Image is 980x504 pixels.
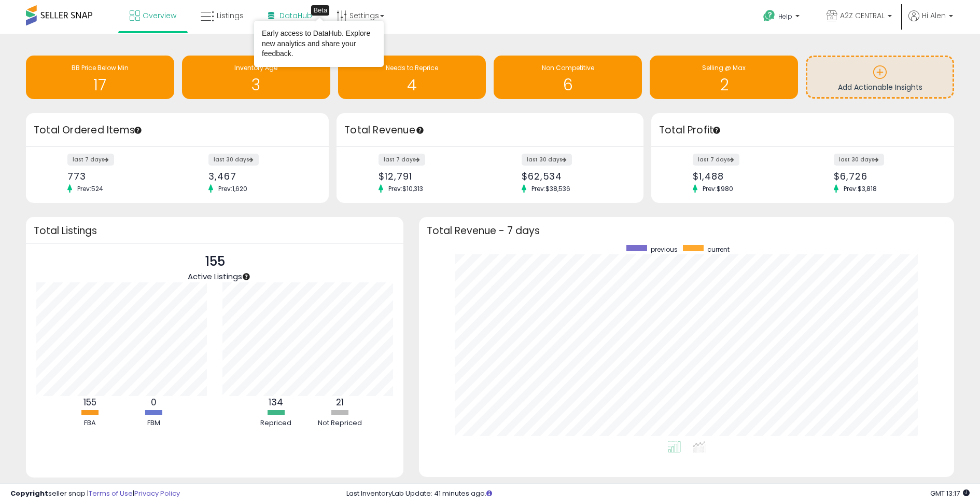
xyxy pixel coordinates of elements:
[89,488,133,498] a: Terms of Use
[208,171,311,182] div: 3,467
[659,123,946,138] h3: Total Profit
[922,10,946,21] span: Hi Alen
[309,418,371,428] div: Not Repriced
[311,5,329,16] div: Tooltip anchor
[778,12,792,21] span: Help
[83,396,96,408] b: 155
[10,488,48,498] strong: Copyright
[655,76,793,93] h1: 2
[542,63,594,72] span: Non Competitive
[379,171,482,182] div: $12,791
[346,489,970,499] div: Last InventoryLab Update: 41 minutes ago.
[134,488,180,498] a: Privacy Policy
[72,184,108,193] span: Prev: 524
[213,184,253,193] span: Prev: 1,620
[10,489,180,499] div: seller snap | |
[840,10,885,21] span: A2Z CENTRAL
[34,123,321,138] h3: Total Ordered Items
[133,126,143,135] div: Tooltip anchor
[338,56,486,99] a: Needs to Reprice 4
[67,154,114,166] label: last 7 days
[838,82,922,92] span: Add Actionable Insights
[34,227,396,235] h3: Total Listings
[908,10,953,34] a: Hi Alen
[693,154,739,166] label: last 7 days
[26,56,174,99] a: BB Price Below Min 17
[143,10,176,21] span: Overview
[763,9,776,22] i: Get Help
[415,126,425,135] div: Tooltip anchor
[188,252,242,271] p: 155
[522,154,572,166] label: last 30 days
[67,171,170,182] div: 773
[188,271,242,282] span: Active Listings
[834,154,884,166] label: last 30 days
[269,396,283,408] b: 134
[650,56,798,99] a: Selling @ Max 2
[336,396,344,408] b: 21
[151,396,157,408] b: 0
[702,63,746,72] span: Selling @ Max
[486,490,492,497] i: Click here to read more about un-synced listings.
[526,184,576,193] span: Prev: $38,536
[930,488,970,498] span: 2025-09-17 13:17 GMT
[807,57,953,97] a: Add Actionable Insights
[707,245,730,254] span: current
[838,184,882,193] span: Prev: $3,818
[755,2,810,34] a: Help
[122,418,185,428] div: FBM
[383,184,428,193] span: Prev: $10,313
[343,76,481,93] h1: 4
[262,29,376,59] div: Early access to DataHub. Explore new analytics and share your feedback.
[279,10,312,21] span: DataHub
[697,184,738,193] span: Prev: $980
[234,63,277,72] span: Inventory Age
[187,76,325,93] h1: 3
[712,126,721,135] div: Tooltip anchor
[31,76,169,93] h1: 17
[651,245,678,254] span: previous
[72,63,129,72] span: BB Price Below Min
[499,76,637,93] h1: 6
[217,10,244,21] span: Listings
[59,418,121,428] div: FBA
[522,171,625,182] div: $62,534
[245,418,307,428] div: Repriced
[834,171,936,182] div: $6,726
[386,63,438,72] span: Needs to Reprice
[344,123,636,138] h3: Total Revenue
[427,227,946,235] h3: Total Revenue - 7 days
[494,56,642,99] a: Non Competitive 6
[242,272,251,281] div: Tooltip anchor
[208,154,259,166] label: last 30 days
[379,154,425,166] label: last 7 days
[182,56,330,99] a: Inventory Age 3
[693,171,795,182] div: $1,488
